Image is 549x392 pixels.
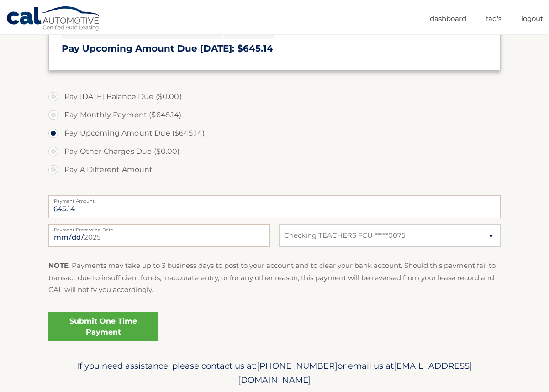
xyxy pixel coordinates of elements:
[48,224,270,247] input: Payment Date
[521,11,543,26] a: Logout
[48,106,501,124] label: Pay Monthly Payment ($645.14)
[6,6,102,32] a: Cal Automotive
[48,260,501,296] p: : Payments may take up to 3 business days to post to your account and to clear your bank account....
[48,88,501,106] label: Pay [DATE] Balance Due ($0.00)
[48,195,501,203] label: Payment Amount
[430,11,466,26] a: Dashboard
[48,195,501,218] input: Payment Amount
[48,124,501,142] label: Pay Upcoming Amount Due ($645.14)
[48,312,158,341] a: Submit One Time Payment
[48,142,501,161] label: Pay Other Charges Due ($0.00)
[62,43,487,54] h3: Pay Upcoming Amount Due [DATE]: $645.14
[257,361,338,371] span: [PHONE_NUMBER]
[54,359,495,388] p: If you need assistance, please contact us at: or email us at
[48,161,501,179] label: Pay A Different Amount
[48,261,69,270] strong: NOTE
[48,224,270,231] label: Payment Processing Date
[486,11,501,26] a: FAQ's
